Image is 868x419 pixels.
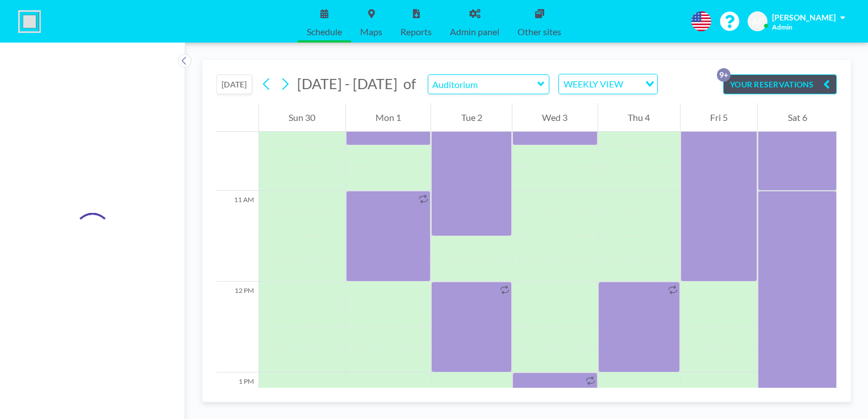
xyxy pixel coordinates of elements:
[216,191,258,282] div: 11 AM
[627,77,639,91] input: Search for option
[717,68,731,82] p: 9+
[752,16,763,27] span: AC
[518,27,561,36] span: Other sites
[772,12,836,22] span: [PERSON_NAME]
[598,103,680,132] div: Thu 4
[450,27,499,36] span: Admin panel
[403,75,416,93] span: of
[431,103,512,132] div: Tue 2
[18,10,41,33] img: organization-logo
[428,75,537,94] input: Auditorium
[346,103,431,132] div: Mon 1
[259,103,345,132] div: Sun 30
[559,74,657,94] div: Search for option
[216,74,252,94] button: [DATE]
[400,27,432,36] span: Reports
[681,103,758,132] div: Fri 5
[758,103,837,132] div: Sat 6
[307,27,342,36] span: Schedule
[360,27,382,36] span: Maps
[512,103,598,132] div: Wed 3
[772,23,792,31] span: Admin
[723,74,837,94] button: YOUR RESERVATIONS9+
[297,75,398,92] span: [DATE] - [DATE]
[216,282,258,372] div: 12 PM
[216,100,258,191] div: 10 AM
[561,77,625,91] span: WEEKLY VIEW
